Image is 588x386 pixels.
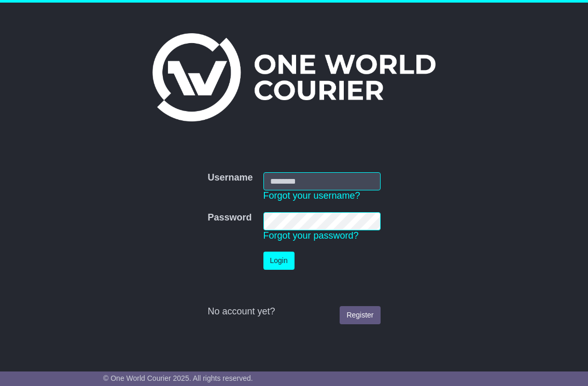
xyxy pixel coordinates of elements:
[207,212,251,224] label: Password
[263,190,360,201] a: Forgot your username?
[263,252,295,270] button: Login
[207,306,380,318] div: No account yet?
[152,33,436,121] img: One World
[340,306,380,324] a: Register
[103,374,253,382] span: © One World Courier 2025. All rights reserved.
[207,172,253,184] label: Username
[263,230,359,241] a: Forgot your password?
